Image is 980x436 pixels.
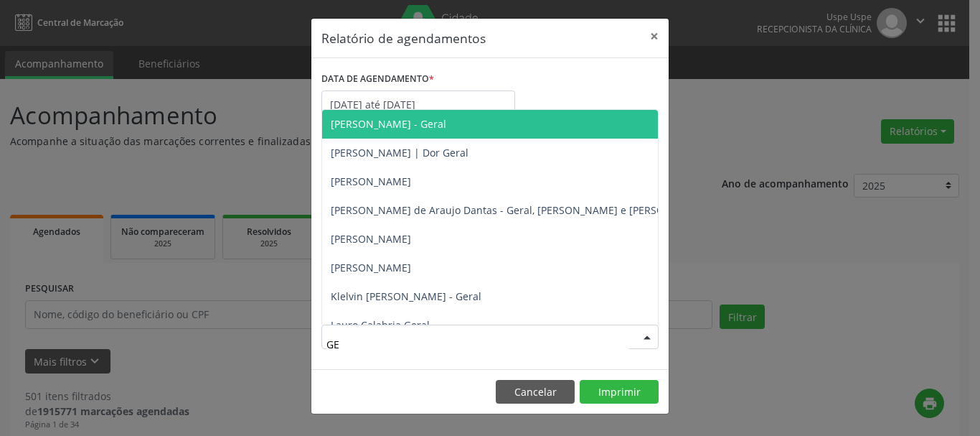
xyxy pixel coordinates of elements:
[496,380,575,404] button: Cancelar
[331,289,481,303] span: Klelvin [PERSON_NAME] - Geral
[331,203,710,217] span: [PERSON_NAME] de Araujo Dantas - Geral, [PERSON_NAME] e [PERSON_NAME]
[640,19,669,54] button: Close
[321,68,434,91] label: DATA DE AGENDAMENTO
[321,29,486,47] h5: Relatório de agendamentos
[580,380,659,404] button: Imprimir
[326,330,629,358] input: Selecione um profissional
[331,175,411,188] span: [PERSON_NAME]
[321,91,515,119] input: Selecione uma data ou intervalo
[331,318,430,332] span: Lauro Calabria Geral
[331,117,446,131] span: [PERSON_NAME] - Geral
[331,232,411,246] span: [PERSON_NAME]
[331,146,468,159] span: [PERSON_NAME] | Dor Geral
[331,261,411,274] span: [PERSON_NAME]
